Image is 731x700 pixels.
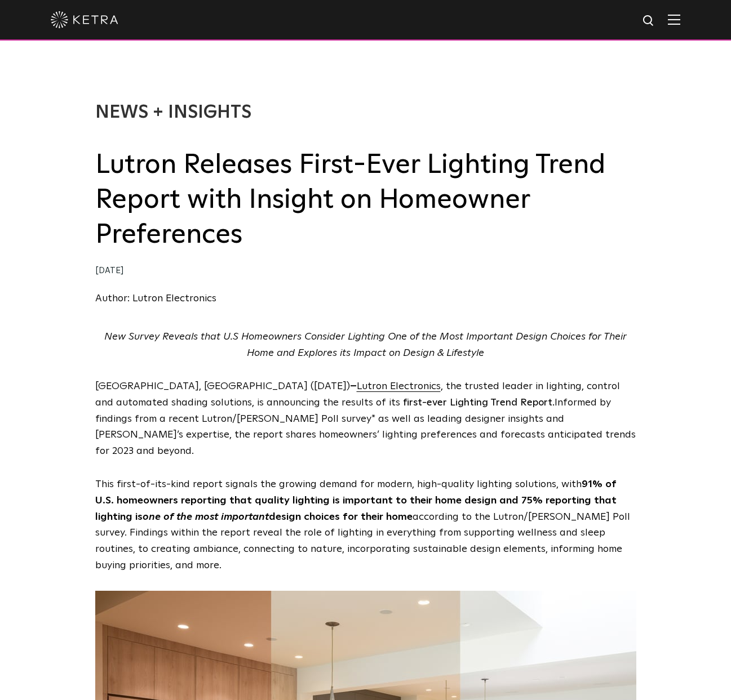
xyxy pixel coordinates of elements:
[51,11,118,28] img: ketra-logo-2019-white
[403,398,555,408] span: first-ever Lighting Trend Report.
[95,104,251,122] a: News + Insights
[95,381,636,456] span: [GEOGRAPHIC_DATA], [GEOGRAPHIC_DATA] ([DATE]) Informed by findings from a recent Lutron/[PERSON_N...
[357,381,441,391] a: Lutron Electronics
[143,512,269,522] em: one of the most important
[95,479,617,522] strong: 91% of U.S. homeowners reporting that quality lighting is important to their home design and 75% ...
[95,148,636,253] h2: Lutron Releases First-Ever Lighting Trend Report with Insight on Homeowner Preferences
[95,293,216,304] a: Author: Lutron Electronics
[95,381,620,408] span: , the trusted leader in lighting, control and automated shading solutions, is announcing the resu...
[95,263,636,279] div: [DATE]
[95,479,630,570] span: This first-of-its-kind report signals the growing demand for modern, high-quality lighting soluti...
[350,381,357,391] strong: –
[104,332,627,358] em: New Survey Reveals that U.S Homeowners Consider Lighting One of the Most Important Design Choices...
[668,14,680,25] img: Hamburger%20Nav.svg
[642,14,656,28] img: search icon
